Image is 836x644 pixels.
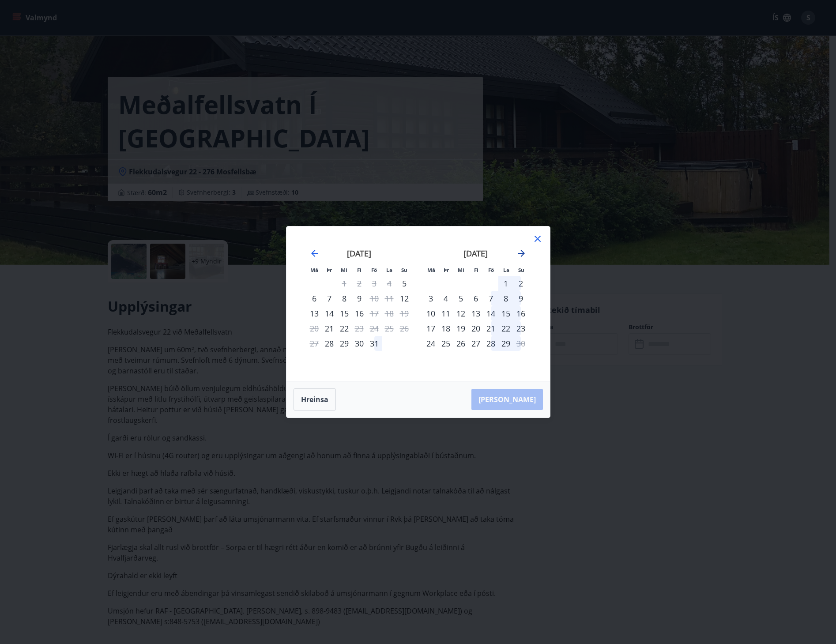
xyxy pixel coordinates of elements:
[322,306,337,321] div: 14
[438,336,453,351] td: þriðjudagur, 25. nóvember 2025
[453,306,468,321] td: miðvikudagur, 12. nóvember 2025
[498,276,513,291] td: laugardagur, 1. nóvember 2025
[397,291,412,306] td: sunnudagur, 12. október 2025
[352,291,367,306] div: 9
[513,321,528,336] div: 23
[438,306,453,321] td: þriðjudagur, 11. nóvember 2025
[307,306,322,321] div: 13
[503,267,509,273] small: La
[423,336,438,351] div: 24
[322,291,337,306] div: 7
[352,321,367,336] td: Not available. fimmtudagur, 23. október 2025
[352,321,367,336] div: Aðeins útritun í boði
[518,267,524,273] small: Su
[423,306,438,321] td: mánudagur, 10. nóvember 2025
[498,321,513,336] div: 22
[423,321,438,336] td: mánudagur, 17. nóvember 2025
[516,248,527,259] div: Move forward to switch to the next month.
[309,248,320,259] div: Move backward to switch to the previous month.
[458,267,464,273] small: Mi
[337,306,352,321] td: miðvikudagur, 15. október 2025
[382,306,397,321] td: Not available. laugardagur, 18. október 2025
[453,336,468,351] td: miðvikudagur, 26. nóvember 2025
[423,321,438,336] div: 17
[423,306,438,321] div: 10
[337,291,352,306] td: miðvikudagur, 8. október 2025
[483,306,498,321] td: föstudagur, 14. nóvember 2025
[307,291,322,306] div: 6
[352,291,367,306] td: fimmtudagur, 9. október 2025
[488,267,494,273] small: Fö
[453,291,468,306] td: miðvikudagur, 5. nóvember 2025
[498,306,513,321] td: laugardagur, 15. nóvember 2025
[371,267,377,273] small: Fö
[367,291,382,306] div: Aðeins útritun í boði
[438,321,453,336] div: 18
[498,291,513,306] td: laugardagur, 8. nóvember 2025
[322,321,337,336] div: Aðeins innritun í boði
[483,306,498,321] div: 14
[468,291,483,306] div: 6
[367,276,382,291] td: Not available. föstudagur, 3. október 2025
[423,291,438,306] div: 3
[513,276,528,291] td: sunnudagur, 2. nóvember 2025
[352,306,367,321] div: 16
[468,291,483,306] td: fimmtudagur, 6. nóvember 2025
[341,267,347,273] small: Mi
[357,267,362,273] small: Fi
[463,248,488,259] strong: [DATE]
[297,237,539,370] div: Calendar
[483,291,498,306] div: 7
[453,321,468,336] div: 19
[513,336,528,351] td: Not available. sunnudagur, 30. nóvember 2025
[468,321,483,336] td: fimmtudagur, 20. nóvember 2025
[352,336,367,351] div: 30
[322,306,337,321] td: þriðjudagur, 14. október 2025
[307,336,322,351] td: Not available. mánudagur, 27. október 2025
[327,267,332,273] small: Þr
[468,321,483,336] div: 20
[468,306,483,321] td: fimmtudagur, 13. nóvember 2025
[397,306,412,321] td: Not available. sunnudagur, 19. október 2025
[438,291,453,306] div: 4
[322,321,337,336] td: þriðjudagur, 21. október 2025
[498,306,513,321] div: 15
[423,291,438,306] td: mánudagur, 3. nóvember 2025
[483,321,498,336] td: föstudagur, 21. nóvember 2025
[498,336,513,351] div: 29
[427,267,435,273] small: Má
[498,336,513,351] td: laugardagur, 29. nóvember 2025
[367,306,382,321] div: Aðeins útritun í boði
[382,321,397,336] td: Not available. laugardagur, 25. október 2025
[337,321,352,336] td: miðvikudagur, 22. október 2025
[397,276,412,291] div: Aðeins innritun í boði
[468,336,483,351] div: 27
[438,306,453,321] div: 11
[352,306,367,321] td: fimmtudagur, 16. október 2025
[397,321,412,336] td: Not available. sunnudagur, 26. október 2025
[401,267,407,273] small: Su
[352,336,367,351] td: fimmtudagur, 30. október 2025
[337,306,352,321] div: 15
[397,291,412,306] div: Aðeins innritun í boði
[474,267,478,273] small: Fi
[367,291,382,306] td: Not available. föstudagur, 10. október 2025
[397,276,412,291] td: sunnudagur, 5. október 2025
[453,336,468,351] div: 26
[423,336,438,351] td: mánudagur, 24. nóvember 2025
[438,336,453,351] div: 25
[444,267,449,273] small: Þr
[307,306,322,321] td: mánudagur, 13. október 2025
[367,321,382,336] td: Not available. föstudagur, 24. október 2025
[367,336,382,351] div: 31
[307,291,322,306] td: mánudagur, 6. október 2025
[468,336,483,351] td: fimmtudagur, 27. nóvember 2025
[513,336,528,351] div: Aðeins útritun í boði
[322,336,337,351] td: þriðjudagur, 28. október 2025
[483,291,498,306] td: föstudagur, 7. nóvember 2025
[498,276,513,291] div: 1
[438,321,453,336] td: þriðjudagur, 18. nóvember 2025
[322,291,337,306] td: þriðjudagur, 7. október 2025
[337,336,352,351] td: miðvikudagur, 29. október 2025
[453,321,468,336] td: miðvikudagur, 19. nóvember 2025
